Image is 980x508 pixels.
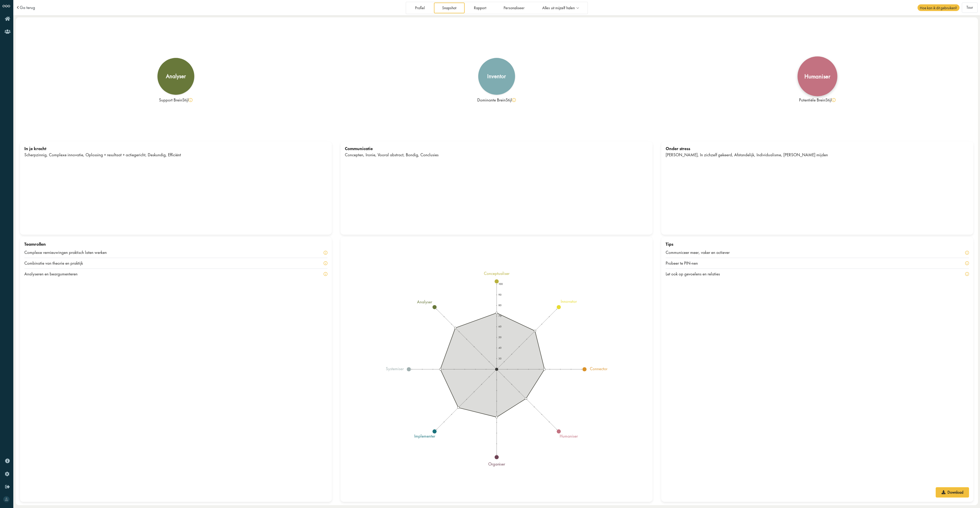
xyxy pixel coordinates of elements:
img: info-yellow.svg [832,98,836,102]
a: Ga terug [20,5,35,10]
div: humaniser [804,73,830,79]
div: [PERSON_NAME], In zichzelf gekeerd, Afstandelijk, Individualisme, [PERSON_NAME] mijden [666,152,969,158]
div: Scherpzinnig, Complexe innovatie, Oplossing + resultaat + actiegericht, Deskundig, Efficiënt [24,152,328,158]
div: Let ook op gevoelens en relaties [666,271,727,277]
a: Profiel [407,3,433,13]
tspan: systemiser [386,366,404,372]
div: Tips [666,241,969,247]
a: Download [936,487,969,497]
img: info-yellow.svg [324,251,327,255]
tspan: analyser [417,299,432,305]
div: Teamrollen [24,241,328,247]
div: In je kracht [24,146,328,152]
tspan: implementer [414,433,435,439]
text: 80 [498,304,502,307]
a: Rapport [465,3,494,13]
tspan: organiser [488,461,505,467]
img: info-yellow.svg [324,261,327,265]
tspan: conceptualiser [484,271,510,276]
button: Tour [962,3,978,13]
div: Dominante BreinStijl [340,97,653,103]
div: Concepten, Ironie, Vooral abstract, Bondig, Conclusies [345,152,648,158]
div: Complexe vernieuwingen praktisch laten werken [24,250,113,256]
div: Combinatie van theorie en praktijk [24,260,90,266]
div: Communiceer meer, vaker en actiever [666,250,736,256]
img: info-yellow.svg [189,98,193,102]
div: Potentiële BreinStijl [661,97,973,103]
span: Hoe kan ik dit gebruiken? [918,4,960,11]
span: Tour [966,5,973,10]
div: Communicatie [345,146,648,152]
span: Alles uit mijzelf halen [542,6,575,10]
tspan: humaniser [560,433,578,439]
tspan: connector [590,366,608,372]
tspan: innovator [561,298,577,304]
div: inventor [487,74,506,79]
a: Personaliseer [495,3,533,13]
div: analyser [166,74,186,79]
img: info-yellow.svg [965,272,969,276]
a: Alles uit mijzelf halen [534,3,587,13]
div: Onder stress [666,146,969,152]
img: info-yellow.svg [324,272,327,276]
div: Probeer te PIN-nen [666,260,705,266]
text: 90 [498,293,502,296]
img: info-yellow.svg [965,251,969,255]
img: info-yellow.svg [512,98,516,102]
text: 100 [498,283,503,286]
a: Snapshot [434,3,465,13]
img: info-yellow.svg [965,261,969,265]
div: Analyseren en beargumenteren [24,271,84,277]
div: Support BreinStijl [20,97,332,103]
